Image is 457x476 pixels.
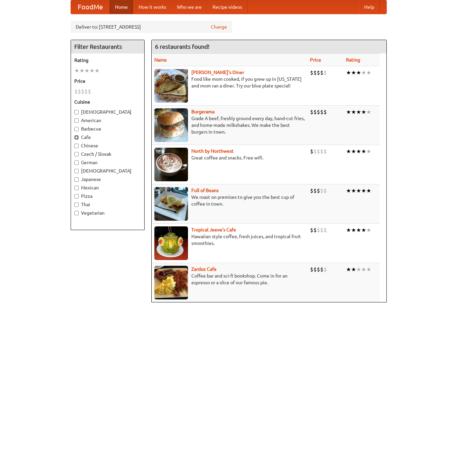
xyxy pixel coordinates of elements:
[313,226,317,234] li: $
[154,226,188,260] img: jeeves.jpg
[313,69,317,76] li: $
[74,127,79,131] input: Barbecue
[320,226,323,234] li: $
[154,115,305,135] p: Grade A beef, freshly ground every day, hand-cut fries, and home-made milkshakes. We make the bes...
[154,266,188,299] img: zardoz.jpg
[320,148,323,155] li: $
[346,69,351,76] li: ★
[366,148,371,155] li: ★
[346,226,351,234] li: ★
[191,148,234,154] b: North by Northwest
[74,144,79,148] input: Chinese
[320,69,323,76] li: $
[356,69,361,76] li: ★
[359,0,380,14] a: Help
[74,118,79,123] input: American
[351,226,356,234] li: ★
[74,125,141,132] label: Barbecue
[154,76,305,89] p: Food like mom cooked, if you grew up in [US_STATE] and mom ran a diner. Try our blue plate special!
[313,108,317,116] li: $
[74,186,79,190] input: Mexican
[366,69,371,76] li: ★
[310,226,313,234] li: $
[351,266,356,273] li: ★
[310,187,313,194] li: $
[74,117,141,124] label: American
[74,176,141,183] label: Japanese
[154,154,305,161] p: Great coffee and snacks. Free wifi.
[74,211,79,215] input: Vegetarian
[346,266,351,273] li: ★
[366,187,371,194] li: ★
[351,69,356,76] li: ★
[155,43,210,50] ng-pluralize: 6 restaurants found!
[356,187,361,194] li: ★
[366,266,371,273] li: ★
[74,184,141,191] label: Mexican
[74,110,79,114] input: [DEMOGRAPHIC_DATA]
[191,227,236,232] a: Tropical Jeeve's Cafe
[320,266,323,273] li: $
[211,24,227,30] a: Change
[84,88,88,95] li: $
[320,187,323,194] li: $
[191,266,217,272] a: Zardoz Cafe
[154,57,167,63] a: Name
[356,108,361,116] li: ★
[88,88,91,95] li: $
[81,88,84,95] li: $
[351,187,356,194] li: ★
[154,272,305,286] p: Coffee bar and sci-fi bookshop. Come in for an espresso or a slice of our famous pie.
[361,226,366,234] li: ★
[346,148,351,155] li: ★
[94,67,100,74] li: ★
[154,194,305,207] p: We roast on premises to give you the best cup of coffee in town.
[317,226,320,234] li: $
[78,88,81,95] li: $
[323,226,327,234] li: $
[361,108,366,116] li: ★
[74,134,141,141] label: Cafe
[74,203,79,207] input: Thai
[310,57,321,63] a: Price
[154,148,188,181] img: north.jpg
[313,187,317,194] li: $
[191,70,244,75] b: [PERSON_NAME]'s Diner
[172,0,207,14] a: Who we are
[361,266,366,273] li: ★
[310,266,313,273] li: $
[74,142,141,149] label: Chinese
[74,169,79,173] input: [DEMOGRAPHIC_DATA]
[154,187,188,221] img: beans.jpg
[74,168,141,174] label: [DEMOGRAPHIC_DATA]
[71,21,232,33] div: Deliver to: [STREET_ADDRESS]
[361,69,366,76] li: ★
[207,0,247,14] a: Recipe videos
[366,108,371,116] li: ★
[74,194,79,198] input: Pizza
[323,148,327,155] li: $
[74,201,141,208] label: Thai
[154,108,188,142] img: burgerama.jpg
[74,151,141,157] label: Czech / Slovak
[310,69,313,76] li: $
[74,152,79,156] input: Czech / Slovak
[310,108,313,116] li: $
[317,108,320,116] li: $
[89,67,94,74] li: ★
[356,226,361,234] li: ★
[356,148,361,155] li: ★
[323,187,327,194] li: $
[323,266,327,273] li: $
[361,187,366,194] li: ★
[317,266,320,273] li: $
[191,188,219,193] a: Full of Beans
[351,108,356,116] li: ★
[317,148,320,155] li: $
[74,67,79,74] li: ★
[320,108,323,116] li: $
[74,210,141,216] label: Vegetarian
[74,99,141,105] h5: Cuisine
